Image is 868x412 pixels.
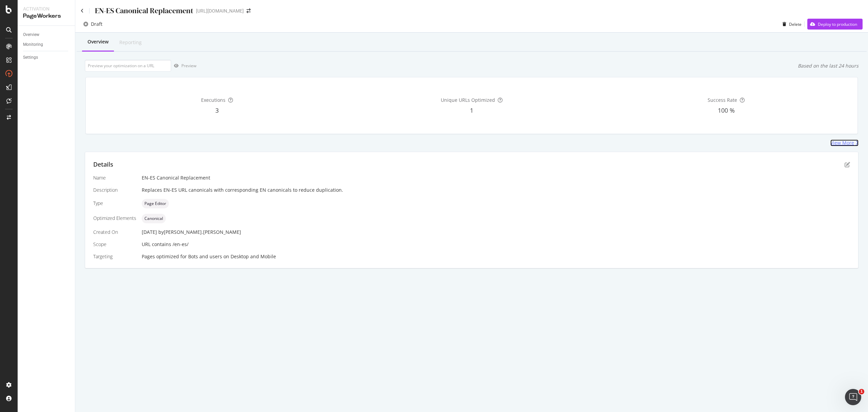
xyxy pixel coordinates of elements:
[142,229,850,236] div: [DATE]
[830,139,854,146] div: View More
[87,38,108,45] div: Overview
[23,41,43,48] div: Monitoring
[23,54,70,61] a: Settings
[93,200,136,207] div: Type
[171,60,196,71] button: Preview
[23,5,70,12] div: Activation
[142,253,850,260] div: Pages optimized for on
[158,229,241,236] div: by [PERSON_NAME].[PERSON_NAME]
[93,215,136,222] div: Optimized Elements
[93,174,136,181] div: Name
[144,217,163,221] span: Canonical
[859,389,864,394] span: 1
[246,8,251,13] div: arrow-right-arrow-left
[93,160,113,169] div: Details
[23,41,70,48] a: Monitoring
[441,97,495,103] span: Unique URLs Optimized
[201,97,225,103] span: Executions
[798,62,859,69] div: Based on the last 24 hours
[85,60,171,72] input: Preview your optimization on a URL
[142,199,169,208] div: neutral label
[119,39,142,46] div: Reporting
[142,241,189,247] span: URL contains /en-es/
[142,187,850,193] div: Replaces EN-ES URL canonicals with corresponding EN canonicals to reduce duplication.
[91,21,102,27] div: Draft
[818,21,857,27] div: Deploy to production
[93,187,136,193] div: Description
[93,229,136,236] div: Created On
[718,106,735,114] span: 100 %
[95,5,193,16] div: EN-ES Canonical Replacement
[144,202,166,206] span: Page Editor
[142,174,850,181] div: EN-ES Canonical Replacement
[231,253,276,260] div: Desktop and Mobile
[196,7,244,14] div: [URL][DOMAIN_NAME]
[780,19,802,30] button: Delete
[23,54,38,61] div: Settings
[181,63,196,69] div: Preview
[807,19,863,30] button: Deploy to production
[93,253,136,260] div: Targeting
[23,12,70,20] div: PageWorkers
[845,162,850,167] div: pen-to-square
[830,139,859,146] a: View More
[81,8,84,13] a: Click to go back
[470,106,473,114] span: 1
[23,31,70,38] a: Overview
[215,106,219,114] span: 3
[142,214,166,223] div: neutral label
[708,97,737,103] span: Success Rate
[23,31,39,38] div: Overview
[845,389,861,405] iframe: Intercom live chat
[188,253,222,260] div: Bots and users
[93,241,136,248] div: Scope
[789,21,802,27] div: Delete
